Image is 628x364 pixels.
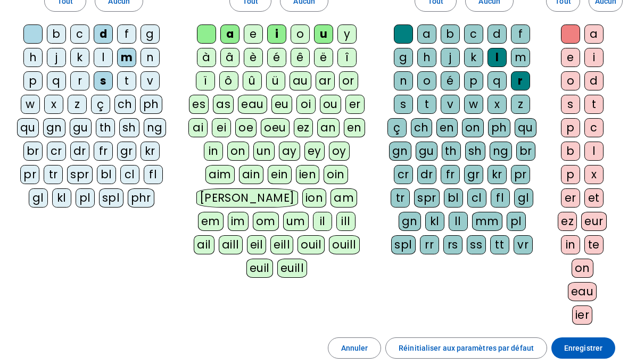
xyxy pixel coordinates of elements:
div: br [516,142,535,161]
div: kr [487,165,507,184]
div: im [228,212,249,231]
div: ng [490,142,512,161]
span: Enregistrer [564,342,602,354]
div: d [487,24,507,44]
div: eil [247,235,267,254]
div: è [244,48,263,67]
div: er [345,95,365,114]
div: pl [76,188,95,208]
div: g [394,48,413,67]
div: c [464,24,483,44]
div: ey [304,142,325,161]
div: am [330,188,357,208]
div: ç [387,118,407,137]
div: sh [465,142,485,161]
div: ll [449,212,468,231]
div: f [511,24,530,44]
span: Annuler [341,342,368,354]
div: c [584,118,604,137]
div: aim [205,165,235,184]
div: eu [271,95,292,114]
div: eill [270,235,293,254]
div: w [21,95,40,114]
div: on [462,118,484,137]
div: q [487,71,507,90]
div: phr [128,188,155,208]
div: gr [117,142,136,161]
div: s [94,71,113,90]
div: ez [294,118,313,137]
div: br [23,142,43,161]
div: qu [17,118,39,137]
div: in [561,235,580,254]
div: j [441,48,460,67]
div: e [561,48,580,67]
div: ng [144,118,166,137]
div: ç [91,95,110,114]
div: ch [411,118,432,137]
div: bl [444,188,463,208]
div: um [283,212,309,231]
div: â [220,48,239,67]
div: es [189,95,209,114]
div: o [291,24,310,44]
div: o [417,71,436,90]
div: pl [507,212,526,231]
div: t [584,95,604,114]
div: p [23,71,43,90]
button: Réinitialiser aux paramètres par défaut [385,337,547,359]
div: z [511,95,530,114]
div: spr [67,165,93,184]
div: b [441,24,460,44]
div: x [487,95,507,114]
div: ô [219,71,238,90]
div: te [584,235,604,254]
div: x [44,95,63,114]
div: p [561,165,580,184]
div: et [584,188,604,208]
div: v [441,95,460,114]
button: Enregistrer [551,337,615,359]
div: n [394,71,413,90]
div: spl [391,235,416,254]
div: dr [70,142,89,161]
div: i [584,48,604,67]
div: th [96,118,115,137]
div: ê [291,48,310,67]
div: rs [443,235,462,254]
div: spr [414,188,440,208]
div: q [47,71,66,90]
div: ain [239,165,264,184]
div: kl [52,188,71,208]
div: y [337,24,357,44]
div: r [70,71,89,90]
div: é [267,48,286,67]
div: fr [441,165,460,184]
div: ouil [298,235,325,254]
div: d [584,71,604,90]
span: Réinitialiser aux paramètres par défaut [399,342,534,354]
div: au [290,71,311,90]
div: k [70,48,89,67]
div: u [314,24,333,44]
div: ph [488,118,510,137]
div: cl [467,188,486,208]
div: eau [568,282,597,301]
div: vr [514,235,533,254]
div: as [213,95,234,114]
div: un [253,142,275,161]
div: en [436,118,458,137]
div: é [441,71,460,90]
div: e [244,24,263,44]
div: z [68,95,87,114]
div: ail [194,235,214,254]
div: b [47,24,66,44]
div: m [511,48,530,67]
div: fr [94,142,113,161]
div: f [117,24,136,44]
div: cr [394,165,413,184]
button: Annuler [328,337,382,359]
div: qu [515,118,536,137]
div: gl [514,188,533,208]
div: s [561,95,580,114]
